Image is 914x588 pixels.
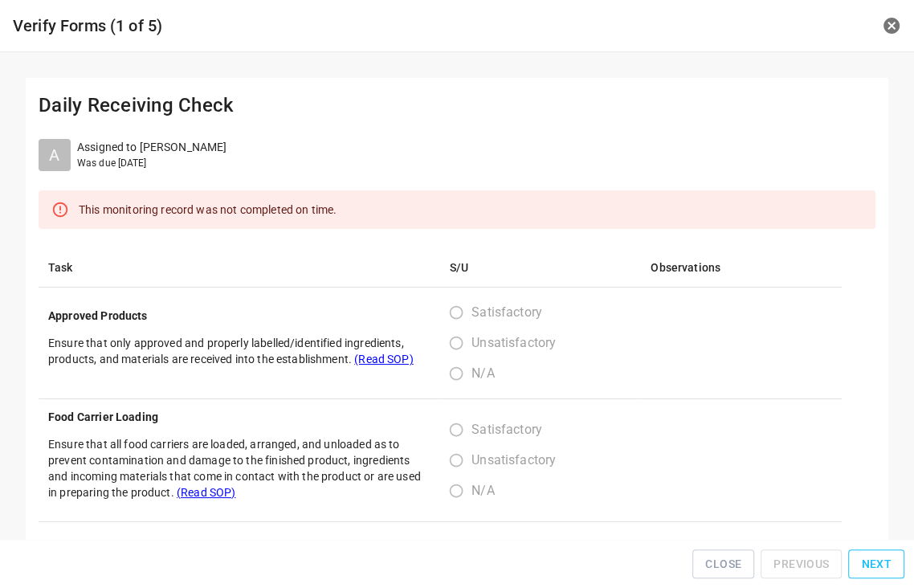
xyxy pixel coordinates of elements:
[77,156,226,170] p: Was due [DATE]
[450,414,569,506] div: s/u
[471,333,556,353] span: Unsatisfactory
[692,549,754,579] button: Close
[177,486,236,499] span: (Read SOP)
[471,303,542,322] span: Satisfactory
[882,16,901,35] button: close
[440,248,641,288] th: S/U
[471,451,556,470] span: Unsatisfactory
[13,13,605,39] h6: Verify Forms (1 of 5)
[848,549,904,579] button: Next
[48,335,430,367] p: Ensure that only approved and properly labelled/identified ingredients, products, and materials a...
[39,91,875,120] p: Daily Receiving Check
[861,554,892,574] span: Next
[39,248,440,288] th: Task
[705,554,741,574] span: Close
[48,436,430,500] p: Ensure that all food carriers are loaded, arranged, and unloaded as to prevent contamination and ...
[39,139,71,171] div: A
[471,364,494,383] span: N/A
[471,420,542,439] span: Satisfactory
[48,410,158,423] b: Food Carrier Loading
[471,537,542,557] span: Satisfactory
[641,248,842,288] th: Observations
[79,195,337,224] div: This monitoring record was not completed on time.
[471,481,494,500] span: N/A
[450,297,569,389] div: s/u
[77,139,226,156] p: Assigned to [PERSON_NAME]
[354,353,414,365] span: (Read SOP)
[48,309,148,322] b: Approved Products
